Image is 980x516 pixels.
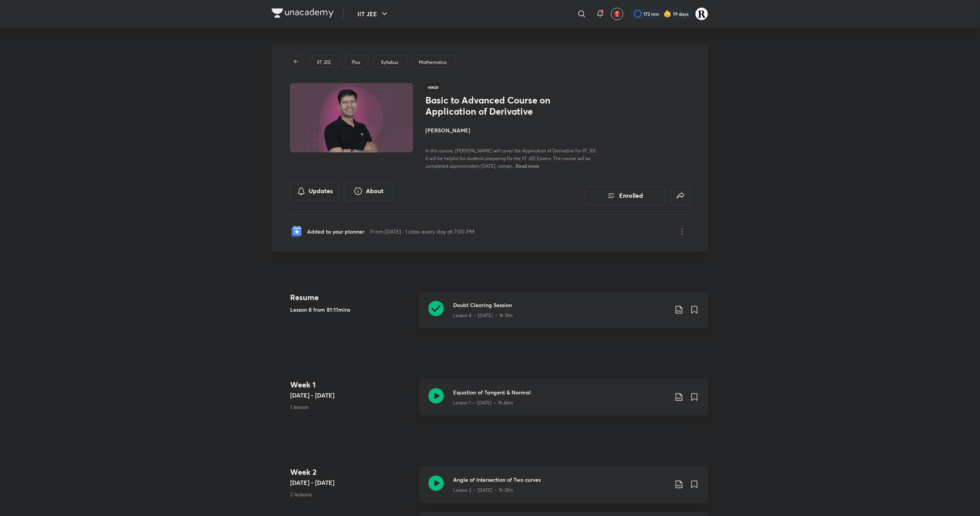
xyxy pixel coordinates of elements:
a: Company Logo [272,8,334,20]
h5: Lesson 8 from 81:11mins [290,306,413,314]
span: Hindi [425,83,441,92]
span: In this course, [PERSON_NAME] will cover the Application of Derivative for IIT JEE. It will be he... [425,148,597,169]
p: Plus [352,59,360,66]
h5: [DATE] - [DATE] [290,478,413,487]
img: Rakhi Sharma [695,7,708,20]
h4: Week 2 [290,466,413,478]
a: Equation of Tangent & NormalLesson 1 • [DATE] • 1h 46m [419,379,708,425]
button: IIT JEE [353,6,394,22]
p: From [DATE] · 1 class every day at 7:00 PM [370,227,474,235]
img: avatar [614,10,621,17]
h3: Doubt Clearing Session [453,301,668,309]
a: Syllabus [380,59,400,66]
p: Lesson 8 • [DATE] • 1h 31m [453,312,513,319]
p: 2 lessons [290,490,413,498]
img: Thumbnail [289,82,414,153]
h3: Angle of Intersection of Two curves [453,476,668,484]
h1: Basic to Advanced Course on Application of Derivative [425,95,551,117]
a: Angle of Intersection of Two curvesLesson 2 • [DATE] • 1h 30m [419,466,708,512]
h4: [PERSON_NAME] [425,126,598,134]
button: Enrolled [585,187,665,205]
p: Lesson 2 • [DATE] • 1h 30m [453,487,513,494]
a: Doubt Clearing SessionLesson 8 • [DATE] • 1h 31m [419,292,708,337]
p: Added to your planner [307,227,364,235]
p: Syllabus [381,59,398,66]
button: false [671,187,690,205]
p: IIT JEE [317,59,331,66]
p: Lesson 1 • [DATE] • 1h 46m [453,399,513,406]
h4: Week 1 [290,379,413,391]
p: 1 lesson [290,403,413,411]
p: Mathematics [419,59,447,66]
h3: Equation of Tangent & Normal [453,388,668,396]
a: IIT JEE [316,59,332,66]
span: Read more [516,163,539,169]
img: streak [664,10,671,18]
button: About [344,182,393,200]
h5: [DATE] - [DATE] [290,391,413,400]
img: Company Logo [272,8,334,18]
button: avatar [611,8,623,20]
a: Mathematics [418,59,448,66]
a: Plus [350,59,362,66]
h4: Resume [290,292,413,303]
button: Updates [290,182,339,200]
